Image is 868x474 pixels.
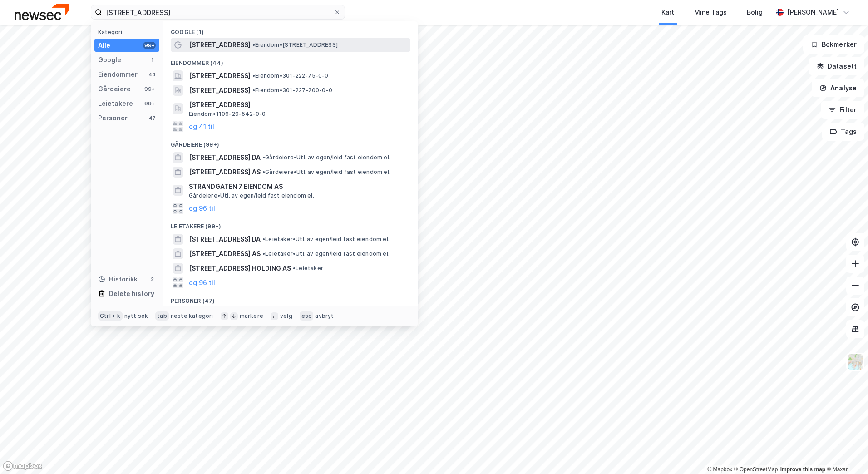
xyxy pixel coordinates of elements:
span: • [252,41,255,48]
div: Alle [98,40,110,51]
div: avbryt [315,312,334,320]
div: [PERSON_NAME] [787,7,839,18]
div: Delete history [109,288,154,299]
div: Historikk [98,274,138,285]
div: 99+ [143,100,156,107]
div: 99+ [143,85,156,93]
span: Gårdeiere • Utl. av egen/leid fast eiendom el. [189,192,314,199]
span: [STREET_ADDRESS] HOLDING AS [189,263,291,274]
span: • [262,250,265,257]
a: Improve this map [780,466,825,473]
span: [STREET_ADDRESS] [189,39,251,50]
span: Gårdeiere • Utl. av egen/leid fast eiendom el. [262,154,390,161]
div: Gårdeiere [98,84,131,94]
span: • [252,72,255,79]
iframe: Chat Widget [823,430,868,474]
div: Ctrl + k [98,311,123,321]
div: Kategori [98,29,159,35]
span: [STREET_ADDRESS] [189,70,251,81]
div: 1 [148,56,156,64]
button: Analyse [812,79,864,97]
div: 44 [148,71,156,78]
button: og 96 til [189,203,215,214]
button: og 41 til [189,121,214,132]
div: markere [240,312,263,320]
div: Google [98,54,121,65]
span: • [262,168,265,175]
span: Eiendom • 301-222-75-0-0 [252,72,329,79]
button: og 96 til [189,277,215,288]
img: Z [847,353,864,370]
span: [STREET_ADDRESS] AS [189,248,261,259]
div: Bolig [747,7,763,18]
span: [STREET_ADDRESS] [189,99,407,110]
button: Filter [821,101,864,119]
span: [STREET_ADDRESS] DA [189,234,261,245]
div: neste kategori [171,312,213,320]
div: Personer [98,113,128,123]
div: 2 [148,276,156,283]
span: Gårdeiere • Utl. av egen/leid fast eiendom el. [262,168,390,176]
div: Gårdeiere (99+) [163,134,418,150]
button: Datasett [809,57,864,75]
div: 47 [148,114,156,122]
div: 99+ [143,42,156,49]
span: Leietaker • Utl. av egen/leid fast eiendom el. [262,250,390,257]
div: Google (1) [163,21,418,38]
div: Leietakere [98,98,133,109]
span: [STREET_ADDRESS] [189,85,251,96]
span: STRANDGATEN 7 EIENDOM AS [189,181,407,192]
a: Mapbox [707,466,732,473]
img: newsec-logo.f6e21ccffca1b3a03d2d.png [15,4,69,20]
a: Mapbox homepage [3,461,43,471]
span: • [262,236,265,242]
div: Kontrollprogram for chat [823,430,868,474]
span: Leietaker [293,265,323,272]
span: [STREET_ADDRESS] AS [189,167,261,178]
div: esc [300,311,314,321]
span: • [262,154,265,161]
span: • [252,87,255,94]
div: Eiendommer (44) [163,52,418,69]
div: velg [280,312,292,320]
span: Eiendom • 1106-29-542-0-0 [189,110,266,118]
span: [STREET_ADDRESS] DA [189,152,261,163]
input: Søk på adresse, matrikkel, gårdeiere, leietakere eller personer [102,5,334,19]
div: tab [155,311,169,321]
button: Tags [822,123,864,141]
div: Leietakere (99+) [163,216,418,232]
span: Eiendom • 301-227-200-0-0 [252,87,332,94]
div: Eiendommer [98,69,138,80]
a: OpenStreetMap [734,466,778,473]
span: Eiendom • [STREET_ADDRESS] [252,41,338,49]
div: Mine Tags [694,7,727,18]
div: Kart [661,7,674,18]
button: Bokmerker [803,35,864,54]
div: Personer (47) [163,290,418,306]
div: nytt søk [124,312,148,320]
span: Leietaker • Utl. av egen/leid fast eiendom el. [262,236,390,243]
span: • [293,265,296,272]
